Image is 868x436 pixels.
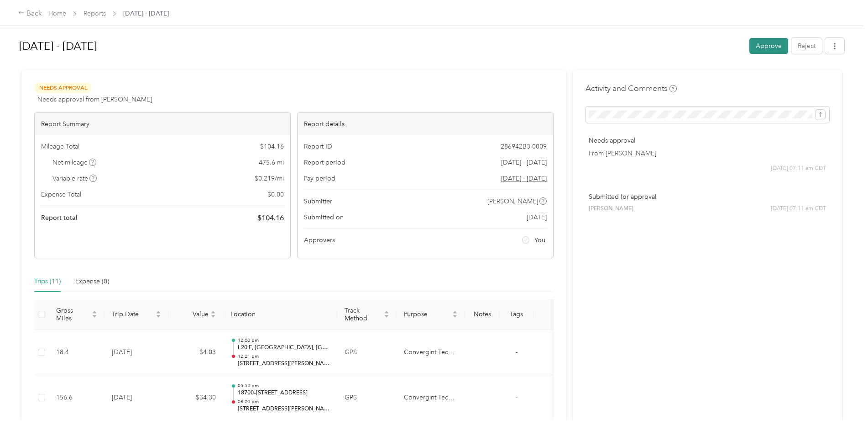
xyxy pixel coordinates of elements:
span: Mileage Total [41,142,79,151]
th: Gross Miles [49,299,105,330]
span: caret-down [210,314,216,319]
td: [DATE] [105,375,168,421]
span: Pay period [304,174,335,183]
span: - [516,393,518,401]
th: Trip Date [105,299,168,330]
td: [DATE] [105,330,168,376]
p: 12:00 pm [238,337,330,344]
div: Expense (0) [75,276,109,287]
span: Gross Miles [56,307,90,322]
span: Submitter [304,197,332,206]
span: You [534,235,545,245]
span: $ 104.16 [260,142,284,151]
span: Trip Date [112,310,154,318]
span: [DATE] 07:11 am CDT [771,205,826,213]
span: Report total [41,213,78,223]
th: Track Method [337,299,397,330]
span: Go to pay period [501,174,547,183]
p: [STREET_ADDRESS][PERSON_NAME] [238,360,330,368]
iframe: Everlance-gr Chat Button Frame [817,385,868,436]
span: caret-down [384,314,389,319]
span: Variable rate [52,174,97,183]
td: $34.30 [168,375,223,421]
div: Report Summary [35,113,290,135]
span: [DATE] [527,213,547,222]
h4: Activity and Comments [586,83,677,94]
th: Location [223,299,337,330]
div: Trips (11) [34,276,61,287]
span: Value [176,310,209,318]
span: [DATE] 07:11 am CDT [771,165,826,173]
p: I-20 E, [GEOGRAPHIC_DATA], [GEOGRAPHIC_DATA] [238,344,330,352]
td: GPS [337,330,397,376]
span: $ 0.00 [267,190,284,199]
p: Needs approval [589,136,826,145]
div: Back [18,8,42,19]
span: 475.6 mi [259,158,284,167]
span: Net mileage [52,158,97,167]
th: Tags [499,299,533,330]
span: $ 104.16 [257,213,284,223]
span: Submitted on [304,213,344,222]
p: 18700–[STREET_ADDRESS] [238,389,330,397]
span: Report period [304,158,345,167]
span: caret-up [156,309,161,315]
span: Needs approval from [PERSON_NAME] [37,95,152,104]
span: Expense Total [41,190,81,199]
span: caret-up [210,309,216,315]
span: Approvers [304,235,335,245]
th: Notes [465,299,499,330]
span: 286942B3-0009 [501,142,547,151]
button: Reject [791,38,822,54]
span: caret-up [92,309,97,315]
span: caret-down [452,314,458,319]
a: Reports [84,10,106,17]
span: Track Method [345,307,382,322]
td: 18.4 [49,330,105,376]
span: caret-down [92,314,97,319]
td: $4.03 [168,330,223,376]
td: GPS [337,375,397,421]
p: 12:21 pm [238,353,330,360]
span: $ 0.219 / mi [255,174,284,183]
th: Value [168,299,223,330]
span: Purpose [404,310,450,318]
span: Needs Approval [34,83,92,93]
span: [PERSON_NAME] [487,197,538,206]
div: Report details [298,113,553,135]
a: Home [48,10,66,17]
p: Submitted for approval [589,192,826,202]
p: 08:20 pm [238,399,330,405]
h1: Sep 1 - 30, 2025 [19,35,743,57]
td: Convergint Technologies [397,375,465,421]
span: [PERSON_NAME] [589,205,633,213]
span: [DATE] - [DATE] [123,9,169,18]
span: caret-up [452,309,458,315]
p: 05:52 pm [238,383,330,389]
span: caret-down [156,314,161,319]
th: Purpose [397,299,465,330]
p: From [PERSON_NAME] [589,149,826,158]
button: Approve [749,38,788,54]
span: Report ID [304,142,332,151]
p: [STREET_ADDRESS][PERSON_NAME] [238,405,330,413]
td: Convergint Technologies [397,330,465,376]
span: - [516,348,518,356]
td: 156.6 [49,375,105,421]
span: [DATE] - [DATE] [501,158,547,167]
span: caret-up [384,309,389,315]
